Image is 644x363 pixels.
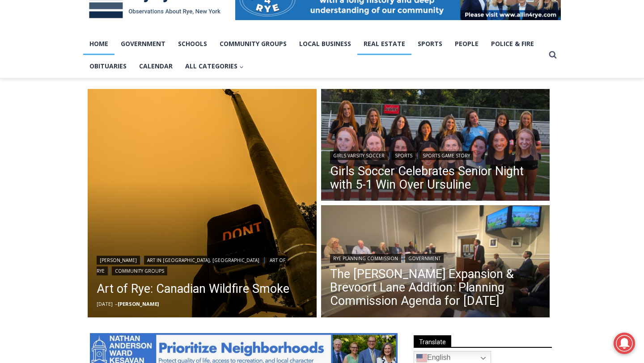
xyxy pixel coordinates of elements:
a: Calendar [133,55,179,77]
a: [PERSON_NAME] [118,300,159,307]
a: Art in [GEOGRAPHIC_DATA], [GEOGRAPHIC_DATA] [144,256,263,265]
span: Translate [414,335,451,347]
a: Government [405,254,444,263]
div: "[PERSON_NAME] and I covered the [DATE] Parade, which was a really eye opening experience as I ha... [226,0,423,87]
a: Read More Girls Soccer Celebrates Senior Night with 5-1 Win Over Ursuline [321,89,550,203]
nav: Primary Navigation [83,33,545,78]
a: Art of Rye: Canadian Wildfire Smoke [97,280,308,298]
img: [PHOTO: Canadian Wildfire Smoke. Few ventured out unmasked as the skies turned an eerie orange in... [88,89,317,318]
a: Obituaries [83,55,133,77]
a: Government [114,33,172,55]
a: Intern @ [DOMAIN_NAME] [215,87,433,111]
a: Read More Art of Rye: Canadian Wildfire Smoke [88,89,317,318]
a: Girls Soccer Celebrates Senior Night with 5-1 Win Over Ursuline [330,165,541,191]
span: Intern @ [DOMAIN_NAME] [234,89,415,109]
a: [PERSON_NAME] [97,256,140,265]
time: [DATE] [97,300,113,307]
a: People [449,33,485,55]
a: Girls Varsity Soccer [330,151,388,160]
span: – [115,300,118,307]
button: Child menu of All Categories [179,55,250,77]
div: | | | [97,254,308,275]
a: Real Estate [357,33,411,55]
a: Read More The Osborn Expansion & Brevoort Lane Addition: Planning Commission Agenda for Tuesday, ... [321,205,550,320]
a: Sports [392,151,415,160]
a: Schools [172,33,213,55]
div: | [330,252,541,263]
a: Police & Fire [485,33,540,55]
a: Rye Planning Commission [330,254,401,263]
button: View Search Form [545,47,561,63]
a: Home [83,33,114,55]
a: Community Groups [213,33,293,55]
a: Local Business [293,33,357,55]
div: | | [330,149,541,160]
a: Sports Game Story [419,151,473,160]
img: (PHOTO: The 2025 Rye Girls Soccer seniors. L to R: Parker Calhoun, Claire Curran, Alessia MacKinn... [321,89,550,203]
a: The [PERSON_NAME] Expansion & Brevoort Lane Addition: Planning Commission Agenda for [DATE] [330,267,541,308]
img: (PHOTO: The Osborn CEO Matt Anderson speaking at the Rye Planning Commission public hearing on Se... [321,205,550,320]
a: Sports [411,33,449,55]
a: Community Groups [112,266,167,275]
